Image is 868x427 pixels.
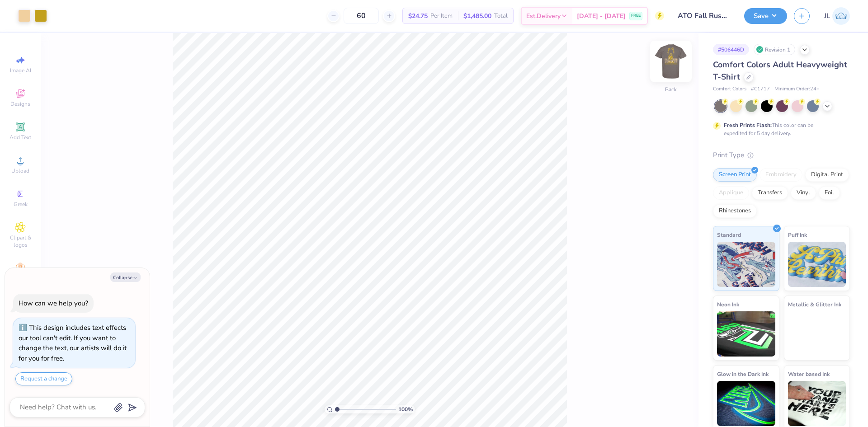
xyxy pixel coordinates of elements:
[19,323,127,363] div: This design includes text effects our tool can't edit. If you want to change the text, our artist...
[788,369,830,379] span: Water based Ink
[665,85,677,94] div: Back
[824,11,830,21] span: JL
[717,381,775,426] img: Glow in the Dark Ink
[408,11,428,21] span: $24.75
[713,44,749,55] div: # 506446D
[713,204,757,218] div: Rhinestones
[11,167,29,174] span: Upload
[717,369,769,379] span: Glow in the Dark Ink
[15,372,72,385] button: Request a change
[759,168,802,182] div: Embroidery
[717,242,775,287] img: Standard
[110,272,141,282] button: Collapse
[10,100,30,108] span: Designs
[805,168,849,182] div: Digital Print
[494,11,508,21] span: Total
[724,121,835,137] div: This color can be expedited for 5 day delivery.
[788,230,807,239] span: Puff Ink
[344,8,379,24] input: – –
[744,8,787,24] button: Save
[717,300,739,309] span: Neon Ink
[577,11,626,21] span: [DATE] - [DATE]
[713,59,847,82] span: Comfort Colors Adult Heavyweight T-Shirt
[10,67,31,74] span: Image AI
[19,299,88,308] div: How can we help you?
[631,13,641,19] span: FREE
[788,311,846,357] img: Metallic & Glitter Ink
[751,85,770,93] span: # C1717
[653,43,689,80] img: Back
[713,85,746,93] span: Comfort Colors
[526,11,561,21] span: Est. Delivery
[713,150,850,160] div: Print Type
[788,242,846,287] img: Puff Ink
[824,7,850,25] a: JL
[430,11,453,21] span: Per Item
[717,230,741,239] span: Standard
[832,7,850,25] img: Jairo Laqui
[713,186,749,200] div: Applique
[463,11,491,21] span: $1,485.00
[791,186,816,200] div: Vinyl
[717,311,775,357] img: Neon Ink
[754,44,795,55] div: Revision 1
[5,234,36,249] span: Clipart & logos
[14,201,28,208] span: Greek
[774,85,820,93] span: Minimum Order: 24 +
[724,122,772,129] strong: Fresh Prints Flash:
[752,186,788,200] div: Transfers
[9,134,31,141] span: Add Text
[819,186,840,200] div: Foil
[398,405,413,413] span: 100 %
[671,7,737,25] input: Untitled Design
[713,168,757,182] div: Screen Print
[788,381,846,426] img: Water based Ink
[788,300,841,309] span: Metallic & Glitter Ink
